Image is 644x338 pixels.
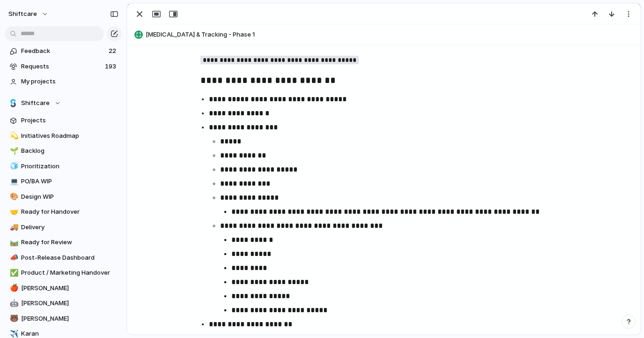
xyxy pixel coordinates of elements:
span: Feedback [21,46,106,56]
span: Delivery [21,223,118,232]
div: 🤖 [10,298,16,309]
a: Feedback22 [5,44,122,58]
div: 💻 [10,176,16,187]
div: 🍎 [10,283,16,293]
span: Product / Marketing Handover [21,268,118,278]
a: 💫Initiatives Roadmap [5,129,122,143]
div: 🚚 [10,222,16,233]
a: My projects [5,75,122,89]
span: Post-Release Dashboard [21,253,118,263]
span: My projects [21,77,118,86]
button: 🐻 [8,314,18,323]
span: Initiatives Roadmap [21,131,118,141]
a: Requests193 [5,60,122,74]
button: 🍎 [8,284,18,293]
button: 🛤️ [8,238,18,247]
div: 📣 [10,252,16,263]
button: 🚚 [8,223,18,232]
a: 🤖[PERSON_NAME] [5,296,122,310]
a: 🛤️Ready for Review [5,235,122,249]
span: Ready for Handover [21,207,118,217]
a: 🍎[PERSON_NAME] [5,281,122,295]
div: 🧊 [10,161,16,172]
a: 🤝Ready for Handover [5,205,122,219]
a: ✅Product / Marketing Handover [5,266,122,280]
span: Prioritization [21,162,118,171]
button: 🌱 [8,146,18,156]
a: 🐻[PERSON_NAME] [5,312,122,326]
a: 🎨Design WIP [5,190,122,204]
span: Ready for Review [21,238,118,247]
div: 🎨 [10,191,16,202]
span: Projects [21,116,118,125]
span: PO/BA WIP [21,177,118,186]
a: 💻PO/BA WIP [5,174,122,188]
span: 193 [105,62,118,71]
span: Shiftcare [21,98,50,108]
div: ✅ [10,268,16,278]
div: 🌱 [10,146,16,157]
span: [MEDICAL_DATA] & Tracking - Phase 1 [146,30,636,39]
button: shiftcare [4,7,53,22]
a: Projects [5,113,122,128]
button: 🤝 [8,207,18,217]
div: 💫 [10,130,16,141]
div: 🛤️ [10,237,16,248]
span: shiftcare [8,9,37,19]
button: Shiftcare [5,96,122,110]
button: 💫 [8,131,18,141]
button: 🎨 [8,192,18,202]
span: Requests [21,62,102,71]
span: Backlog [21,146,118,156]
button: 📣 [8,253,18,263]
span: Design WIP [21,192,118,202]
button: 🤖 [8,299,18,308]
span: 22 [109,46,118,56]
a: 🌱Backlog [5,144,122,158]
span: [PERSON_NAME] [21,299,118,308]
a: 🚚Delivery [5,220,122,234]
span: [PERSON_NAME] [21,284,118,293]
span: [PERSON_NAME] [21,314,118,323]
button: 🧊 [8,162,18,171]
button: 💻 [8,177,18,186]
div: 🐻 [10,313,16,324]
a: 📣Post-Release Dashboard [5,251,122,265]
button: ✅ [8,268,18,278]
button: [MEDICAL_DATA] & Tracking - Phase 1 [132,27,636,42]
a: 🧊Prioritization [5,159,122,173]
div: 🤝 [10,207,16,218]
